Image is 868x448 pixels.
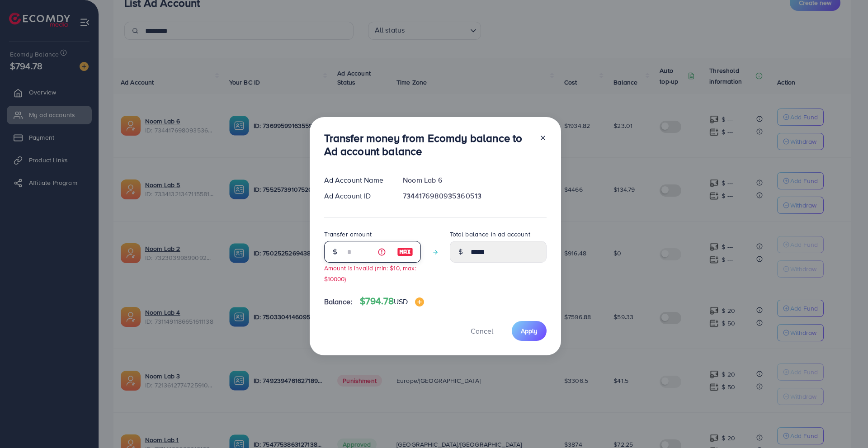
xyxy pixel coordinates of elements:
label: Transfer amount [324,230,372,239]
small: Amount is invalid (min: $10, max: $10000) [324,264,416,283]
span: Balance: [324,297,353,307]
img: image [397,246,413,257]
span: Cancel [471,326,493,336]
h4: $794.78 [360,296,425,307]
span: USD [394,297,408,307]
img: image [415,297,424,307]
div: Noom Lab 6 [396,175,553,185]
iframe: Chat [830,407,861,441]
label: Total balance in ad account [450,230,530,239]
div: Ad Account Name [317,175,396,185]
span: Apply [521,326,538,335]
button: Apply [512,321,547,340]
button: Cancel [459,321,505,340]
h3: Transfer money from Ecomdy balance to Ad account balance [324,132,532,158]
div: 7344176980935360513 [396,191,553,201]
div: Ad Account ID [317,191,396,201]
